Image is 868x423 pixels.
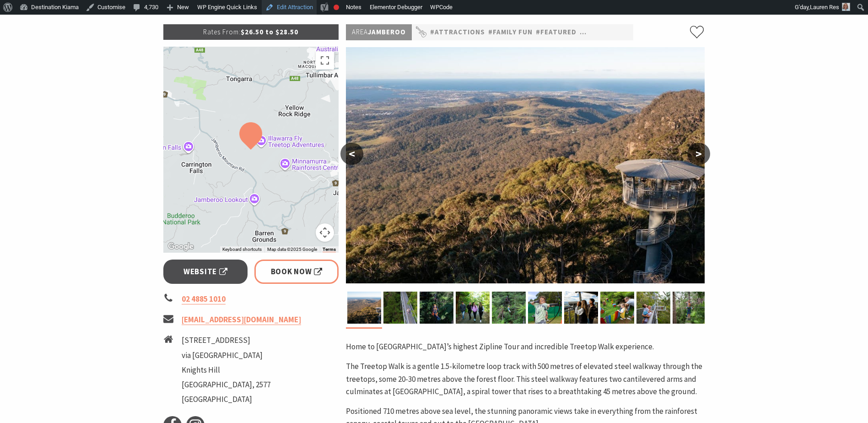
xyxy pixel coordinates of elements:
[182,294,226,304] a: 02 4885 1010
[182,315,301,325] a: [EMAIL_ADDRESS][DOMAIN_NAME]
[600,292,634,324] img: Enchanted Forest at Illawarra Fly Treetop Adventures
[163,260,248,284] a: Website
[687,143,710,165] button: >
[166,241,196,253] img: Google
[182,379,270,391] li: [GEOGRAPHIC_DATA], 2577
[580,27,638,38] a: #Nature Walks
[564,292,598,324] img: Treetop Walk at Illawarra Fly Treetop Adventures
[340,143,363,165] button: <
[271,266,323,278] span: Book Now
[346,24,412,40] p: Jamberoo
[222,246,262,253] button: Keyboard shortcuts
[673,292,706,324] img: Zipline Tour suspension bridge
[267,247,317,252] span: Map data ©2025 Google
[182,349,270,362] li: via [GEOGRAPHIC_DATA]
[163,24,339,40] p: $26.50 to $28.50
[346,47,705,283] img: Knights Tower at Illawarra Fly
[254,260,339,284] a: Book Now
[842,3,850,11] img: Res-lauren-square-150x150.jpg
[183,266,227,278] span: Website
[456,292,490,324] img: Illawarra Fly
[182,334,270,347] li: [STREET_ADDRESS]
[528,292,562,324] img: Archery at Illawarra Fly Treetop Adventures
[492,292,526,324] img: Zipline Tour at Illawarra Fly Treetop Adventures
[810,4,839,11] span: Lauren Res
[323,247,336,252] a: Terms (opens in new tab)
[488,27,533,38] a: #Family Fun
[346,341,705,353] p: Home to [GEOGRAPHIC_DATA]’s highest Zipline Tour and incredible Treetop Walk experience.
[420,292,453,324] img: Zipline Tour at Illawarra Fly
[536,27,577,38] a: #Featured
[334,5,339,10] div: Focus keyphrase not set
[636,292,670,324] img: Treetop Walk at Illawarra Fly Treetop Adventures
[383,292,417,324] img: Treetop Walk at Illawarra Fly
[430,27,485,38] a: #Attractions
[166,241,196,253] a: Open this area in Google Maps (opens a new window)
[182,364,270,376] li: Knights Hill
[352,27,368,36] span: Area
[346,360,705,398] p: The Treetop Walk is a gentle 1.5-kilometre loop track with 500 metres of elevated steel walkway t...
[203,27,241,36] span: Rates From:
[316,223,334,242] button: Map camera controls
[182,393,270,406] li: [GEOGRAPHIC_DATA]
[347,292,381,324] img: Knights Tower at Illawarra Fly
[316,51,334,70] button: Toggle fullscreen view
